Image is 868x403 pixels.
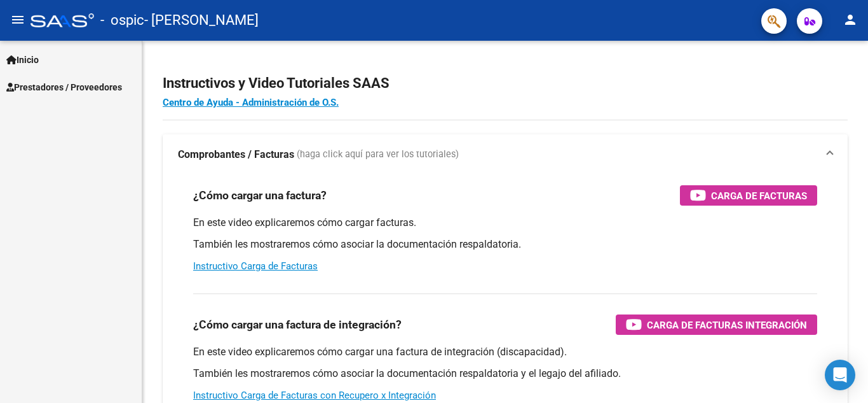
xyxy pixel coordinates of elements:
[193,216,817,230] p: En este video explicaremos cómo cargar facturas.
[193,260,318,272] a: Instructivo Carga de Facturas
[163,134,848,175] mat-expansion-panel-header: Comprobantes / Facturas (haga click aquí para ver los tutoriales)
[144,6,259,34] span: - [PERSON_NAME]
[163,97,339,108] a: Centro de Ayuda - Administración de O.S.
[647,317,807,333] span: Carga de Facturas Integración
[100,6,144,34] span: - ospic
[10,12,25,27] mat-icon: menu
[680,185,817,206] button: Carga de Facturas
[178,148,294,162] strong: Comprobantes / Facturas
[193,187,327,204] h3: ¿Cómo cargar una factura?
[193,345,817,359] p: En este video explicaremos cómo cargar una factura de integración (discapacidad).
[843,12,858,27] mat-icon: person
[616,315,817,335] button: Carga de Facturas Integración
[297,148,459,162] span: (haga click aquí para ver los tutoriales)
[825,360,855,390] div: Open Intercom Messenger
[6,80,122,94] span: Prestadores / Proveedores
[711,188,807,204] span: Carga de Facturas
[193,316,402,334] h3: ¿Cómo cargar una factura de integración?
[163,71,848,95] h2: Instructivos y Video Tutoriales SAAS
[193,367,817,381] p: También les mostraremos cómo asociar la documentación respaldatoria y el legajo del afiliado.
[193,237,817,251] p: También les mostraremos cómo asociar la documentación respaldatoria.
[193,390,436,401] a: Instructivo Carga de Facturas con Recupero x Integración
[6,53,39,67] span: Inicio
